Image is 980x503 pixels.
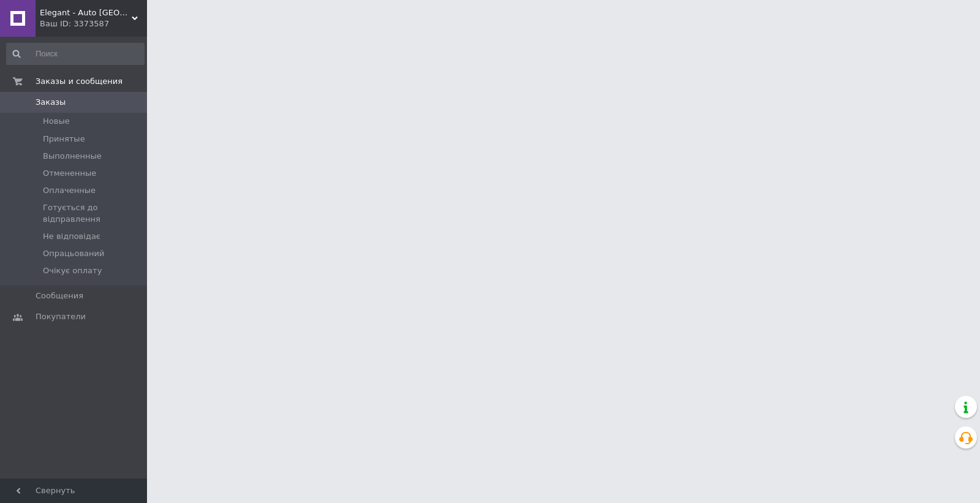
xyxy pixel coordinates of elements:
[43,185,96,196] span: Оплаченные
[43,151,102,162] span: Выполненные
[43,231,100,242] span: Не відповідає
[36,311,86,322] span: Покупатели
[43,116,70,127] span: Новые
[40,7,132,18] span: Elegant - Auto Украина
[6,43,145,65] input: Поиск
[40,18,147,29] div: Ваш ID: 3373587
[36,290,83,301] span: Сообщения
[43,134,85,145] span: Принятые
[43,202,143,224] span: Готується до відправлення
[43,168,96,179] span: Отмененные
[36,97,66,108] span: Заказы
[43,265,102,276] span: Очікує оплату
[36,76,123,87] span: Заказы и сообщения
[43,248,104,259] span: Опрацьований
